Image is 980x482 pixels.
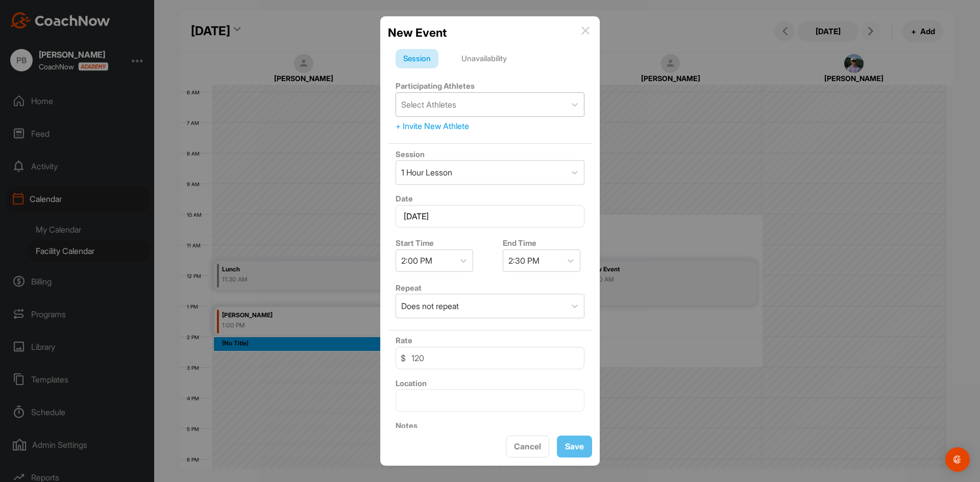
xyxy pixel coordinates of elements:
[396,205,584,227] input: Select Date
[401,98,456,111] div: Select Athletes
[396,347,584,369] input: 0
[401,300,459,312] div: Does not repeat
[396,149,425,159] label: Session
[396,81,475,91] label: Participating Athletes
[581,27,590,35] img: info
[396,336,412,345] label: Rate
[388,24,447,41] h2: New Event
[503,238,536,248] label: End Time
[508,255,540,267] div: 2:30 PM
[396,238,434,248] label: Start Time
[557,436,592,458] button: Save
[401,352,406,364] span: $
[396,421,418,430] label: Notes
[454,49,514,68] div: Unavailability
[401,255,432,267] div: 2:00 PM
[396,49,438,68] div: Session
[945,447,970,472] div: Open Intercom Messenger
[506,436,549,458] button: Cancel
[396,120,584,132] div: + Invite New Athlete
[396,194,413,204] label: Date
[396,283,422,293] label: Repeat
[401,166,452,179] div: 1 Hour Lesson
[396,378,427,388] label: Location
